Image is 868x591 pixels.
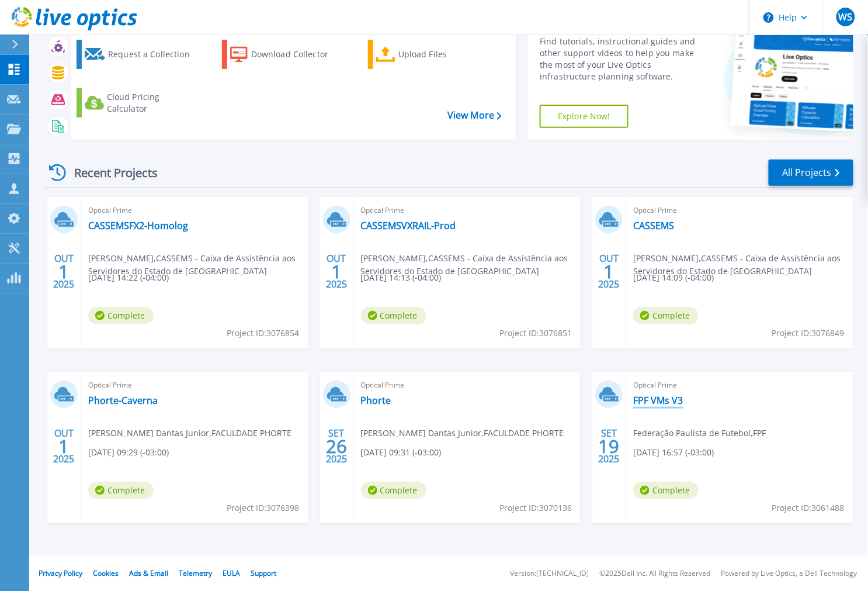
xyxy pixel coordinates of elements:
[77,88,196,117] a: Cloud Pricing Calculator
[499,502,572,514] span: Project ID: 3070136
[88,220,188,231] a: CASSEMSFX2-Homolog
[325,425,348,468] div: SET 2025
[361,252,581,278] span: [PERSON_NAME] , CASSEMS - Caixa de Assistência aos Servidores do Estado de [GEOGRAPHIC_DATA]
[222,40,342,69] a: Download Collector
[88,307,154,324] span: Complete
[447,110,502,121] a: View More
[326,441,347,451] span: 26
[88,427,291,440] span: [PERSON_NAME] Dantas Junior , FACULDADE PHORTE
[721,570,857,578] li: Powered by Live Optics, a Dell Technology
[361,307,426,324] span: Complete
[368,40,488,69] a: Upload Files
[361,220,456,231] a: CASSEMSVXRAIL-Prod
[45,158,173,187] div: Recent Projects
[325,250,348,293] div: OUT 2025
[633,307,699,324] span: Complete
[633,427,766,440] span: Federação Paulista de Futebol , FPF
[598,425,620,468] div: SET 2025
[88,446,169,459] span: [DATE] 09:29 (-03:00)
[93,568,119,578] a: Cookies
[599,570,711,578] li: © 2025 Dell Inc. All Rights Reserved
[361,446,442,459] span: [DATE] 09:31 (-03:00)
[227,502,300,514] span: Project ID: 3076398
[361,427,564,440] span: [PERSON_NAME] Dantas Junior , FACULDADE PHORTE
[77,40,196,69] a: Request a Collection
[633,446,714,459] span: [DATE] 16:57 (-03:00)
[772,327,845,340] span: Project ID: 3076849
[361,271,442,284] span: [DATE] 14:13 (-04:00)
[633,204,846,217] span: Optical Prime
[361,395,391,406] a: Phorte
[633,395,683,406] a: FPF VMs V3
[58,441,69,451] span: 1
[58,267,69,277] span: 1
[361,482,426,499] span: Complete
[599,441,620,451] span: 19
[838,12,852,22] span: WS
[179,568,212,578] a: Telemetry
[331,267,342,277] span: 1
[633,271,714,284] span: [DATE] 14:09 (-04:00)
[227,327,300,340] span: Project ID: 3076854
[129,568,168,578] a: Ads & Email
[398,43,485,66] div: Upload Files
[598,250,620,293] div: OUT 2025
[633,482,699,499] span: Complete
[88,271,169,284] span: [DATE] 14:22 (-04:00)
[53,250,75,293] div: OUT 2025
[88,395,158,406] a: Phorte-Caverna
[769,160,853,186] a: All Projects
[604,267,614,277] span: 1
[540,36,703,82] div: Find tutorials, instructional guides and other support videos to help you make the most of your L...
[88,252,308,278] span: [PERSON_NAME] , CASSEMS - Caixa de Assistência aos Servidores do Estado de [GEOGRAPHIC_DATA]
[510,570,589,578] li: Version: [TECHNICAL_ID]
[108,43,193,66] div: Request a Collection
[223,568,240,578] a: EULA
[53,425,75,468] div: OUT 2025
[361,204,574,217] span: Optical Prime
[251,43,339,66] div: Download Collector
[540,105,629,128] a: Explore Now!
[39,568,82,578] a: Privacy Policy
[633,220,674,231] a: CASSEMS
[499,327,572,340] span: Project ID: 3076851
[107,91,193,115] div: Cloud Pricing Calculator
[251,568,276,578] a: Support
[88,204,301,217] span: Optical Prime
[633,379,846,392] span: Optical Prime
[633,252,853,278] span: [PERSON_NAME] , CASSEMS - Caixa de Assistência aos Servidores do Estado de [GEOGRAPHIC_DATA]
[772,502,845,514] span: Project ID: 3061488
[88,482,154,499] span: Complete
[88,379,301,392] span: Optical Prime
[361,379,574,392] span: Optical Prime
